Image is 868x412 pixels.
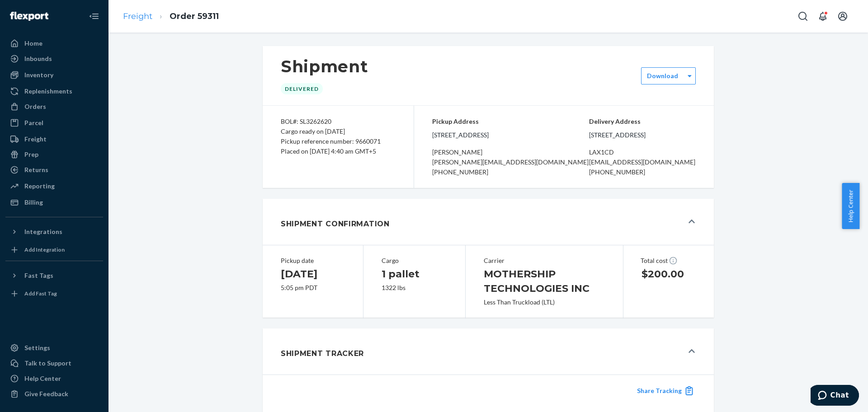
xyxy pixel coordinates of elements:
a: Add Fast Tag [5,286,103,301]
a: Order 59311 [170,11,219,21]
div: Settings [24,343,50,352]
a: Returns [5,163,103,177]
div: [PHONE_NUMBER] [589,167,696,177]
div: Parcel [24,118,43,127]
span: [STREET_ADDRESS] [589,130,696,140]
a: Home [5,36,103,51]
h1: Shipment Confirmation [281,219,390,229]
div: Cargo [382,256,447,265]
button: Help Center [842,183,859,229]
p: Delivery Address [589,117,696,126]
div: Orders [24,102,46,111]
div: Pickup date [281,256,345,265]
a: Freight [123,11,152,21]
div: Placed on [DATE] 4:40 am GMT+5 [281,146,396,156]
div: [PERSON_NAME] [432,147,589,157]
a: Reporting [5,179,103,193]
button: Share Tracking [634,386,696,396]
a: Settings [5,341,103,355]
h1: $200.00 [642,267,696,281]
div: Prep [24,150,38,159]
div: Total cost [641,256,697,265]
div: Freight [24,135,47,144]
span: 1 pallet [382,268,420,280]
a: Freight [5,132,103,146]
div: [PERSON_NAME][EMAIL_ADDRESS][DOMAIN_NAME] [432,157,589,167]
h1: MOTHERSHIP TECHNOLOGIES INC [484,267,605,296]
button: Shipment Confirmation [263,199,714,245]
button: Close Navigation [85,7,103,25]
div: Fast Tags [24,271,53,280]
div: BOL#: SL3262620 [281,117,396,126]
div: LAX1CD [589,147,696,157]
div: [EMAIL_ADDRESS][DOMAIN_NAME] [589,157,696,167]
div: Talk to Support [24,359,71,368]
button: Talk to Support [5,356,103,370]
a: Inbounds [5,51,103,66]
div: Less Than Truckload (LTL) [484,298,605,307]
div: Help Center [24,374,61,383]
a: Orders [5,99,103,114]
div: Home [24,39,42,48]
button: Open account menu [834,7,852,25]
a: Billing [5,195,103,210]
p: Pickup Address [432,117,589,126]
div: Add Fast Tag [24,290,57,297]
button: Give Feedback [5,387,103,401]
div: Reporting [24,182,55,191]
a: Add Integration [5,243,103,257]
button: Integrations [5,225,103,239]
button: Open notifications [814,7,832,25]
h1: Shipment [281,57,368,76]
div: Returns [24,165,48,174]
a: Inventory [5,68,103,82]
div: [PHONE_NUMBER] [432,167,589,177]
a: Prep [5,147,103,162]
div: Carrier [484,256,605,265]
div: Give Feedback [24,389,68,398]
div: Inventory [24,70,53,80]
div: Billing [24,198,43,207]
span: [STREET_ADDRESS] [432,130,589,140]
div: 5:05 pm PDT [281,283,345,292]
img: Flexport logo [10,12,48,21]
button: Open Search Box [794,7,812,25]
span: Chat [20,6,38,14]
a: Parcel [5,116,103,130]
button: Fast Tags [5,268,103,283]
div: Delivered [281,83,323,94]
h1: [DATE] [281,267,345,281]
div: Integrations [24,227,62,236]
a: Help Center [5,371,103,386]
div: Inbounds [24,54,52,63]
div: 1322 lbs [382,283,447,292]
h1: Shipment Tracker [281,348,364,359]
div: Replenishments [24,87,72,96]
div: Cargo ready on [DATE] [281,126,396,136]
ol: breadcrumbs [116,3,226,30]
div: Add Integration [24,246,65,253]
div: Pickup reference number: 9660071 [281,136,396,146]
iframe: Opens a widget where you can chat to one of our agents [811,385,859,407]
a: Replenishments [5,84,103,98]
div: Download [647,71,678,80]
button: Shipment Tracker [263,328,714,375]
